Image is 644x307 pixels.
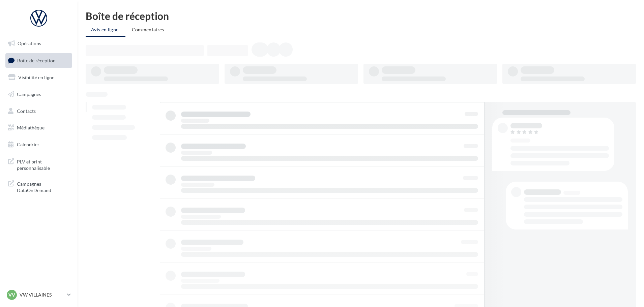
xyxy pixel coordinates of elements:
[132,27,164,32] span: Commentaires
[18,74,54,80] span: Visibilité en ligne
[4,70,74,85] a: Visibilité en ligne
[17,125,45,130] span: Médiathèque
[20,291,64,298] p: VW VILLAINES
[4,87,74,101] a: Campagnes
[17,91,41,97] span: Campagnes
[4,53,74,68] a: Boîte de réception
[86,11,636,21] div: Boîte de réception
[5,288,72,301] a: VV VW VILLAINES
[17,57,56,63] span: Boîte de réception
[17,142,39,147] span: Calendrier
[8,291,15,298] span: VV
[4,104,74,118] a: Contacts
[4,177,74,196] a: Campagnes DataOnDemand
[4,36,74,51] a: Opérations
[4,137,74,152] a: Calendrier
[17,179,69,194] span: Campagnes DataOnDemand
[17,108,36,114] span: Contacts
[17,157,69,172] span: PLV et print personnalisable
[4,121,74,135] a: Médiathèque
[18,40,41,46] span: Opérations
[4,154,74,174] a: PLV et print personnalisable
